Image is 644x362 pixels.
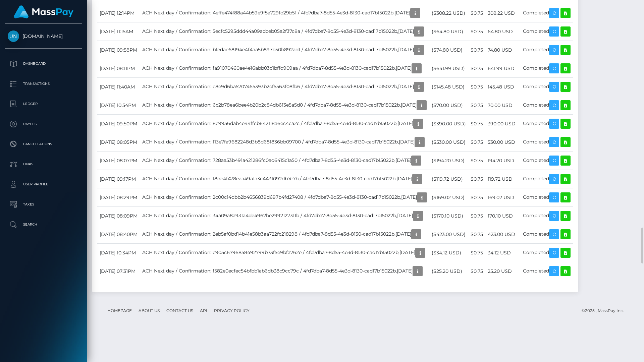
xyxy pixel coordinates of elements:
td: Completed [521,4,573,22]
td: Completed [521,188,573,207]
td: 74.80 USD [485,41,521,59]
p: Dashboard [8,59,79,69]
td: Completed [521,262,573,281]
td: Completed [521,115,573,133]
td: 641.99 USD [485,59,521,78]
td: 119.72 USD [485,170,521,188]
td: Completed [521,152,573,170]
td: $0.75 [468,262,485,281]
td: 34.12 USD [485,244,521,262]
td: Completed [521,244,573,262]
td: Completed [521,225,573,244]
td: ACH Next day / Confirmation: bfedae68194e4f4aa5b897b50b892ad1 / 4fd7dba7-8d55-4e3d-8130-cad17b150... [140,41,429,59]
td: Completed [521,207,573,225]
td: 308.22 USD [485,4,521,22]
img: MassPay Logo [14,5,73,18]
td: [DATE] 12:14PM [97,4,140,22]
td: $0.75 [468,244,485,262]
td: 170.10 USD [485,207,521,225]
a: Search [5,216,82,233]
td: [DATE] 08:09PM [97,207,140,225]
td: 25.20 USD [485,262,521,281]
td: Completed [521,41,573,59]
a: Contact Us [164,305,196,316]
td: [DATE] 11:40AM [97,78,140,96]
td: 194.20 USD [485,152,521,170]
td: ($390.00 USD) [429,115,468,133]
td: $0.75 [468,207,485,225]
td: ($530.00 USD) [429,133,468,152]
td: [DATE] 08:40PM [97,225,140,244]
td: [DATE] 08:07PM [97,152,140,170]
td: ACH Next day / Confirmation: 6c2b78ea6bee4b20b2c84db613e5a5d0 / 4fd7dba7-8d55-4e3d-8130-cad17b150... [140,96,429,115]
td: Completed [521,59,573,78]
a: Taxes [5,196,82,213]
td: $0.75 [468,41,485,59]
td: [DATE] 08:29PM [97,188,140,207]
td: $0.75 [468,4,485,22]
td: [DATE] 11:15AM [97,22,140,41]
td: $0.75 [468,152,485,170]
td: [DATE] 10:34PM [97,244,140,262]
td: Completed [521,78,573,96]
td: [DATE] 10:54PM [97,96,140,115]
td: ($25.20 USD) [429,262,468,281]
td: [DATE] 07:31PM [97,262,140,281]
td: [DATE] 08:11PM [97,59,140,78]
a: Ledger [5,96,82,112]
a: Cancellations [5,136,82,153]
p: Taxes [8,199,79,209]
td: 390.00 USD [485,115,521,133]
img: Unlockt.me [8,31,19,42]
td: ACH Next day / Confirmation: 728aa53b491a421286fc0ad6415c1a50 / 4fd7dba7-8d55-4e3d-8130-cad17b150... [140,152,429,170]
a: Privacy Policy [211,305,252,316]
td: Completed [521,96,573,115]
td: ACH Next day / Confirmation: 34a09a8a931a4de4962be2992127311b / 4fd7dba7-8d55-4e3d-8130-cad17b150... [140,207,429,225]
td: [DATE] 08:05PM [97,133,140,152]
td: ACH Next day / Confirmation: 2eb5af0bd14b41e58b3aa722fc218298 / 4fd7dba7-8d55-4e3d-8130-cad17b150... [140,225,429,244]
td: ACH Next day / Confirmation: 4effe474f88a44b59e9f5a729fd29b51 / 4fd7dba7-8d55-4e3d-8130-cad17b150... [140,4,429,22]
a: Transactions [5,75,82,92]
td: [DATE] 09:58PM [97,41,140,59]
td: ACH Next day / Confirmation: fa91070460ae4e16abb03c1bffd909aa / 4fd7dba7-8d55-4e3d-8130-cad17b150... [140,59,429,78]
td: 64.80 USD [485,22,521,41]
a: About Us [136,305,162,316]
p: Payees [8,119,79,129]
td: ($308.22 USD) [429,4,468,22]
td: ($70.00 USD) [429,96,468,115]
td: [DATE] 09:50PM [97,115,140,133]
p: Search [8,220,79,230]
td: $0.75 [468,170,485,188]
td: ($423.00 USD) [429,225,468,244]
td: ($641.99 USD) [429,59,468,78]
td: ACH Next day / Confirmation: 5ecfc5295ddd44a09adceb05a2f37c8a / 4fd7dba7-8d55-4e3d-8130-cad17b150... [140,22,429,41]
td: $0.75 [468,22,485,41]
td: $0.75 [468,188,485,207]
a: Payees [5,116,82,132]
td: ($34.12 USD) [429,244,468,262]
td: $0.75 [468,133,485,152]
td: $0.75 [468,96,485,115]
td: ACH Next day / Confirmation: c905c6796858492799b73f5e9bfa762e / 4fd7dba7-8d55-4e3d-8130-cad17b150... [140,244,429,262]
p: Ledger [8,99,79,109]
td: ($194.20 USD) [429,152,468,170]
td: $0.75 [468,59,485,78]
td: ($170.10 USD) [429,207,468,225]
td: ACH Next day / Confirmation: 113e7fa9682248d3b8d681836bb09700 / 4fd7dba7-8d55-4e3d-8130-cad17b150... [140,133,429,152]
td: ACH Next day / Confirmation: 2c00c14dbb2b4656839d697b4fd27408 / 4fd7dba7-8d55-4e3d-8130-cad17b150... [140,188,429,207]
td: [DATE] 09:17PM [97,170,140,188]
a: Homepage [105,305,135,316]
td: 70.00 USD [485,96,521,115]
div: © 2025 , MassPay Inc. [582,307,629,314]
td: ACH Next day / Confirmation: 8e9956dab4e44ffcb642118a6ec4ca2c / 4fd7dba7-8d55-4e3d-8130-cad17b150... [140,115,429,133]
td: ($119.72 USD) [429,170,468,188]
td: 145.48 USD [485,78,521,96]
td: ACH Next day / Confirmation: f582e0ecfec54bfbb1ab6db38c9cc79c / 4fd7dba7-8d55-4e3d-8130-cad17b150... [140,262,429,281]
td: ($74.80 USD) [429,41,468,59]
p: Links [8,159,79,169]
td: ($169.02 USD) [429,188,468,207]
td: ($145.48 USD) [429,78,468,96]
td: $0.75 [468,115,485,133]
p: Transactions [8,79,79,89]
td: 530.00 USD [485,133,521,152]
